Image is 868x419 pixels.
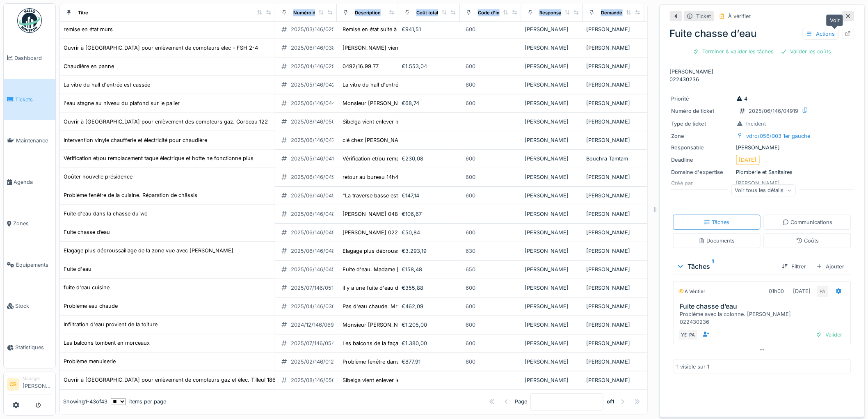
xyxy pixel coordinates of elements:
[586,376,641,384] div: [PERSON_NAME]
[525,62,580,70] div: [PERSON_NAME]
[343,266,496,273] div: Fuite d'eau. Madame [PERSON_NAME] ERKIN 0483/590.254
[291,25,342,33] div: 2025/03/146/02584
[525,25,580,33] div: [PERSON_NAME]
[525,192,580,199] div: [PERSON_NAME]
[402,302,457,310] div: €462,09
[4,120,55,162] a: Maintenance
[586,358,641,366] div: [PERSON_NAME]
[64,266,91,273] div: Fuite d'eau
[466,339,475,347] div: 600
[4,327,55,368] a: Statistiques
[525,376,580,384] div: [PERSON_NAME]
[402,99,457,107] div: €68,74
[16,261,52,269] span: Équipements
[586,44,641,52] div: [PERSON_NAME]
[402,358,457,366] div: €877,91
[355,9,381,16] div: Description
[291,302,342,310] div: 2025/04/146/03023
[672,120,733,128] div: Type de ticket
[64,229,110,236] div: Fuite chasse d’eau
[525,136,580,144] div: [PERSON_NAME]
[291,192,340,199] div: 2025/06/146/04516
[64,118,268,126] div: Ouvrir à [GEOGRAPHIC_DATA] pour enlèvement des compteurs gaz. Corbeau 122
[601,9,630,16] div: Demandé par
[343,358,464,366] div: Problème fenêtre dans la salle de bain, il manq...
[466,25,475,33] div: 600
[343,173,439,181] div: retour au bureau 14h45 pour le goûter
[586,321,641,329] div: [PERSON_NAME]
[747,120,766,128] div: Incident
[525,358,580,366] div: [PERSON_NAME]
[466,266,475,273] div: 650
[813,329,846,340] div: Valider
[607,398,614,406] strong: of 1
[291,339,340,347] div: 2025/07/146/05418
[466,192,475,199] div: 600
[343,25,461,33] div: Remise en état suite à une fuite de l'étage du ...
[699,237,735,245] div: Documents
[466,247,475,255] div: 630
[64,339,150,347] div: Les balcons tombent en morceaux
[402,210,457,218] div: €106,67
[343,376,464,384] div: Sibelga vient enlever les compteurs gaz + élec,...
[732,184,796,196] div: Voir tous les détails
[64,302,118,310] div: Problème eau chaude
[64,44,258,52] div: Ouvrir à [GEOGRAPHIC_DATA] pour enlèvement de compteurs élec - FSH 2-4
[525,118,580,126] div: [PERSON_NAME]
[7,378,19,391] li: CB
[525,302,580,310] div: [PERSON_NAME]
[466,81,475,89] div: 600
[586,247,641,255] div: [PERSON_NAME]
[704,218,730,226] div: Tâches
[672,95,733,103] div: Priorité
[343,62,379,70] div: 0492/16.99.77
[525,210,580,218] div: [PERSON_NAME]
[293,9,332,16] div: Numéro de ticket
[343,99,458,107] div: Monsieur [PERSON_NAME] de contacter le l...
[586,81,641,89] div: [PERSON_NAME]
[291,229,340,236] div: 2025/06/146/04919
[343,302,493,310] div: Pas d'eau chaude. Mr [PERSON_NAME] [PHONE_NUMBER]
[343,339,472,347] div: Les balcons de la façade de Gaucheret 132 tombe...
[466,99,475,107] div: 600
[291,62,341,70] div: 2025/04/146/02947
[676,261,775,271] div: Tâches
[466,284,475,292] div: 600
[586,284,641,292] div: [PERSON_NAME]
[343,229,418,236] div: [PERSON_NAME] 022430236
[23,375,52,382] div: Manager
[64,25,113,33] div: remise en état murs
[586,136,641,144] div: [PERSON_NAME]
[736,95,748,103] div: 4
[291,210,342,218] div: 2025/06/146/04835
[672,168,733,176] div: Domaine d'expertise
[7,375,52,395] a: CB Manager[PERSON_NAME]
[515,398,527,406] div: Page
[478,9,519,16] div: Code d'imputation
[402,266,457,273] div: €158,48
[15,96,52,103] span: Tickets
[16,137,52,144] span: Maintenance
[15,302,52,310] span: Stock
[291,284,340,292] div: 2025/07/146/05149
[343,321,450,329] div: Monsieur [PERSON_NAME] 0487/563.360
[291,376,342,384] div: 2025/08/146/05033
[291,136,341,144] div: 2025/06/146/04772
[64,247,233,255] div: Elagage plus débroussaillage de la zone vue avec [PERSON_NAME]
[678,288,706,295] div: À vérifier
[739,156,757,164] div: [DATE]
[525,229,580,236] div: [PERSON_NAME]
[291,358,340,366] div: 2025/02/146/01228
[586,25,641,33] div: [PERSON_NAME]
[4,161,55,203] a: Agenda
[343,155,465,163] div: Vérification et/ou remplacement taque électriqu...
[4,244,55,286] a: Équipements
[64,155,254,163] div: Vérification et/ou remplacement taque électrique et hotte ne fonctionne plus
[402,339,457,347] div: €1.380,00
[402,62,457,70] div: €1.553,04
[697,12,711,20] div: Ticket
[343,44,489,52] div: [PERSON_NAME] vient enlever les compteurs élec du 1er...
[416,9,438,16] div: Coût total
[402,229,457,236] div: €50,84
[826,14,843,26] div: Voir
